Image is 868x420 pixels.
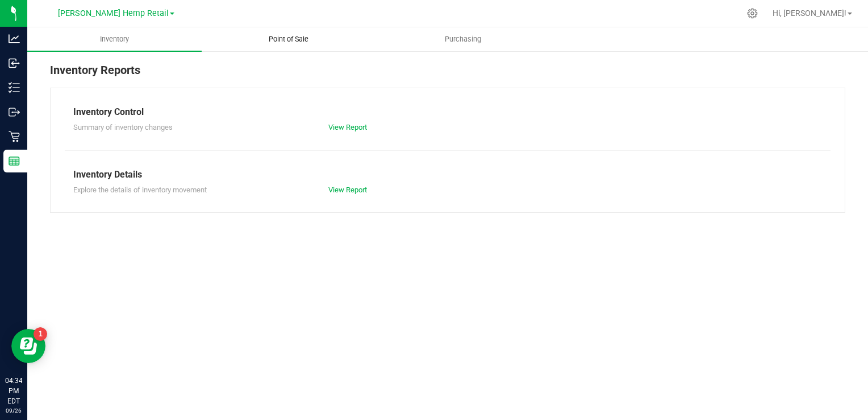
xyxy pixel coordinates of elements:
span: Summary of inventory changes [73,123,173,131]
inline-svg: Retail [9,131,20,142]
span: Hi, [PERSON_NAME]! [773,9,846,18]
span: Point of Sale [253,34,324,44]
div: Manage settings [745,8,759,19]
a: Point of Sale [202,27,376,51]
div: Inventory Details [73,168,822,182]
inline-svg: Analytics [9,33,20,44]
iframe: Resource center [11,329,45,363]
iframe: Resource center unread badge [34,327,47,341]
div: Inventory Reports [50,61,845,88]
span: Purchasing [429,34,496,44]
inline-svg: Outbound [9,106,20,118]
span: Explore the details of inventory movement [73,186,207,194]
inline-svg: Reports [9,155,20,167]
a: View Report [328,123,367,131]
div: Inventory Control [73,105,822,119]
p: 04:34 PM EDT [5,376,22,406]
p: 09/26 [5,406,22,415]
inline-svg: Inbound [9,57,20,69]
span: [PERSON_NAME] Hemp Retail [58,9,169,18]
a: Inventory [27,27,202,51]
span: Inventory [85,34,144,44]
inline-svg: Inventory [9,82,20,93]
a: View Report [328,186,367,194]
a: Purchasing [376,27,550,51]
